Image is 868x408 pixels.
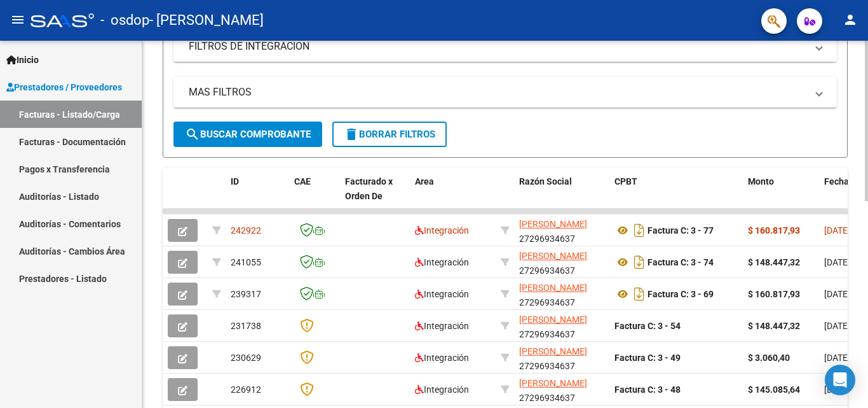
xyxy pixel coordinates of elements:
[332,122,447,147] button: Borrar Filtros
[631,220,648,241] i: Descargar documento
[748,321,800,331] strong: $ 148.447,32
[514,168,609,224] datatable-header-cell: Razón Social
[231,384,261,395] span: 226912
[415,225,469,236] span: Integración
[415,176,434,186] span: Area
[648,257,714,267] strong: Factura C: 3 - 74
[824,289,850,299] span: [DATE]
[631,284,648,304] i: Descargar documento
[519,378,587,388] span: [PERSON_NAME]
[824,353,850,363] span: [DATE]
[6,80,122,94] span: Prestadores / Proveedores
[149,6,264,34] span: - [PERSON_NAME]
[231,257,261,267] span: 241055
[631,252,648,272] i: Descargar documento
[748,384,800,395] strong: $ 145.085,64
[748,176,774,186] span: Monto
[10,12,25,27] mat-icon: menu
[189,39,806,53] mat-panel-title: FILTROS DE INTEGRACION
[173,122,322,147] button: Buscar Comprobante
[231,321,261,331] span: 231738
[519,217,604,244] div: 27296934637
[519,251,587,261] span: [PERSON_NAME]
[415,384,469,395] span: Integración
[415,289,469,299] span: Integración
[289,168,340,224] datatable-header-cell: CAE
[519,249,604,276] div: 27296934637
[185,129,311,140] span: Buscar Comprobante
[226,168,289,224] datatable-header-cell: ID
[824,384,850,395] span: [DATE]
[519,219,587,229] span: [PERSON_NAME]
[748,257,800,267] strong: $ 148.447,32
[415,257,469,267] span: Integración
[100,6,149,34] span: - osdop
[344,127,359,142] mat-icon: delete
[614,384,681,395] strong: Factura C: 3 - 48
[189,85,806,99] mat-panel-title: MAS FILTROS
[6,53,39,67] span: Inicio
[824,257,850,267] span: [DATE]
[519,376,604,403] div: 27296934637
[231,225,261,236] span: 242922
[748,353,790,363] strong: $ 3.060,40
[614,353,681,363] strong: Factura C: 3 - 49
[173,77,837,108] mat-expansion-panel-header: MAS FILTROS
[340,168,410,224] datatable-header-cell: Facturado x Orden De
[743,168,819,224] datatable-header-cell: Monto
[519,313,604,339] div: 27296934637
[519,314,587,325] span: [PERSON_NAME]
[748,225,800,236] strong: $ 160.817,93
[648,289,714,299] strong: Factura C: 3 - 69
[294,176,311,186] span: CAE
[344,129,435,140] span: Borrar Filtros
[824,225,850,236] span: [DATE]
[415,353,469,363] span: Integración
[843,12,858,27] mat-icon: person
[825,365,855,395] div: Open Intercom Messenger
[614,176,637,186] span: CPBT
[410,168,496,224] datatable-header-cell: Area
[173,31,837,62] mat-expansion-panel-header: FILTROS DE INTEGRACION
[345,176,393,201] span: Facturado x Orden De
[231,353,261,363] span: 230629
[648,225,714,236] strong: Factura C: 3 - 77
[231,289,261,299] span: 239317
[519,283,587,293] span: [PERSON_NAME]
[614,321,681,331] strong: Factura C: 3 - 54
[519,344,604,371] div: 27296934637
[824,321,850,331] span: [DATE]
[519,176,572,186] span: Razón Social
[519,346,587,356] span: [PERSON_NAME]
[748,289,800,299] strong: $ 160.817,93
[231,176,239,186] span: ID
[415,321,469,331] span: Integración
[185,127,200,142] mat-icon: search
[609,168,743,224] datatable-header-cell: CPBT
[519,281,604,307] div: 27296934637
